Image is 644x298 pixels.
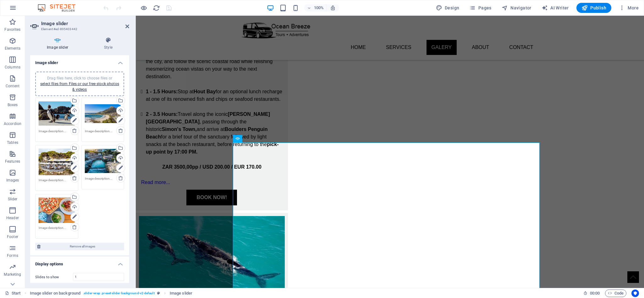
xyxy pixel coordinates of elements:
h2: Image slider [41,21,129,26]
i: Reload page [153,4,160,12]
span: . slider-wrap .preset-slider-background-v2-default [83,290,155,297]
div: CampsBay-WYcioZyOA7o7er9TSh5hAA.webp [85,101,121,126]
button: reload [152,4,160,12]
img: Editor Logo [36,4,83,12]
span: Click to select. Double-click to edit [170,290,192,297]
p: Tables [7,140,18,145]
button: Code [605,290,626,297]
button: Pages [467,3,494,13]
p: Forms [7,253,18,258]
h6: Session time [583,290,600,297]
p: Header [6,215,19,220]
button: Publish [576,3,611,13]
span: Remove all images [42,243,122,250]
p: Images [6,178,19,183]
span: Navigator [502,5,531,11]
h3: Element #ed-895403442 [41,26,117,32]
button: AI Writer [539,3,571,13]
p: Features [5,159,20,164]
h4: Style [87,37,129,50]
p: Boxes [8,102,18,107]
button: Navigator [499,3,534,13]
label: Slides to show [35,275,73,279]
a: Click to cancel selection. Double-click to open Pages [5,290,21,297]
button: Click here to leave preview mode and continue editing [140,4,147,12]
p: Marketing [4,272,21,277]
div: FICKS4-vDauspIOr6Y40h0w5UNg2A.avif [85,149,121,174]
i: On resize automatically adjust zoom level to fit chosen device. [330,5,336,11]
span: More [619,5,639,11]
div: BouldersBeachPenguins-HsfVAZS0snkCl8-zUQvCpw.jpg [39,101,75,126]
h4: Image slider [30,37,87,50]
span: Click to select. Double-click to edit [30,290,80,297]
p: Columns [5,65,20,70]
h4: Image slider [30,55,129,67]
span: 00 00 [590,290,600,297]
button: More [616,3,641,13]
span: Drag files here, click to choose files or [40,76,119,92]
span: Pages [469,5,491,11]
h4: Display options [30,257,129,268]
button: Design [433,3,462,13]
span: Code [608,290,624,297]
nav: breadcrumb [30,290,192,297]
p: Content [6,84,19,89]
div: 468840974_18077200309592242_1011791516014974219_n-el3eHEcex3hfKFZYuVu9xA.jpg [39,149,75,176]
h6: 100% [314,4,324,12]
div: F70-A1RX-yeHkoX43qFhDZRNxw.avif [39,198,75,223]
button: Usercentrics [631,290,639,297]
p: Accordion [4,121,21,126]
div: Design (Ctrl+Alt+Y) [433,3,462,13]
p: Elements [5,46,21,51]
i: This element is a customizable preset [157,291,160,295]
span: Publish [581,5,606,11]
span: Design [436,5,460,11]
span: AI Writer [542,5,569,11]
button: 100% [304,4,327,12]
span: : [594,291,595,295]
p: Slider [8,197,18,202]
a: select files from Files or our free stock photos & videos [40,82,119,92]
button: Remove all images [35,243,124,250]
p: Footer [7,234,18,239]
p: Favorites [4,27,20,32]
